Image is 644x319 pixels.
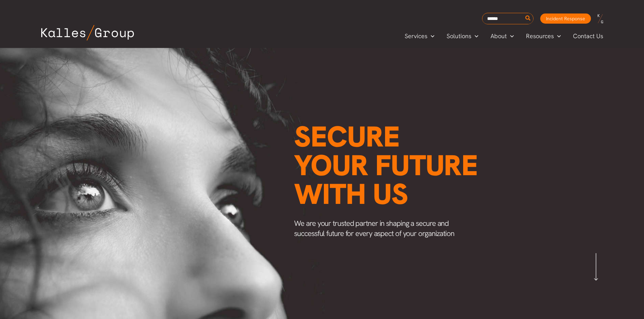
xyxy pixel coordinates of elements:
[41,25,134,41] img: Kalles Group
[399,30,610,42] nav: Primary Site Navigation
[427,31,434,41] span: Menu Toggle
[399,31,440,41] a: ServicesMenu Toggle
[540,14,591,24] a: Incident Response
[405,31,427,41] span: Services
[554,31,561,41] span: Menu Toggle
[507,31,514,41] span: Menu Toggle
[524,13,532,24] button: Search
[447,31,471,41] span: Solutions
[294,218,454,238] span: We are your trusted partner in shaping a secure and successful future for every aspect of your or...
[484,31,520,41] a: AboutMenu Toggle
[526,31,554,41] span: Resources
[471,31,478,41] span: Menu Toggle
[294,118,478,213] span: Secure your future with us
[573,31,603,41] span: Contact Us
[440,31,484,41] a: SolutionsMenu Toggle
[520,31,567,41] a: ResourcesMenu Toggle
[567,31,610,41] a: Contact Us
[491,31,507,41] span: About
